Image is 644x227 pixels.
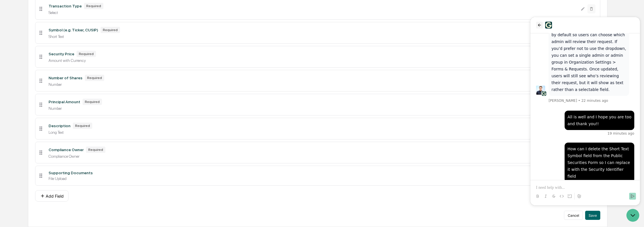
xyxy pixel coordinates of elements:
div: Description [49,123,71,128]
div: Symbol (e.g. Ticker, CUSIP) [49,28,98,32]
div: Select [49,10,576,15]
div: Amount with Currency [49,58,576,63]
div: Required [85,75,104,81]
button: Save [585,211,600,220]
div: Number [49,82,576,87]
div: Required [86,147,105,153]
iframe: Customer support window [530,17,640,205]
div: Compliance Owner [49,147,84,152]
iframe: Open customer support [626,208,641,224]
div: File Upload [49,176,576,181]
button: Cancel [564,211,583,220]
div: Security Price [49,52,74,56]
div: Short Text [49,34,576,39]
div: Number [49,106,576,111]
div: Compliance Owner [49,154,576,159]
div: Number of Shares [49,76,83,80]
button: Add Field [35,190,69,202]
button: Edit Transaction Type field [581,4,585,13]
div: Required [83,99,102,105]
div: Supporting Documents [49,171,93,175]
div: Required [84,3,103,9]
div: Principal Amount [49,100,80,104]
div: Transaction Type [49,4,82,8]
div: Required [73,123,92,129]
div: Required [77,51,96,57]
div: Long Text [49,130,576,135]
div: Required [101,27,120,33]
